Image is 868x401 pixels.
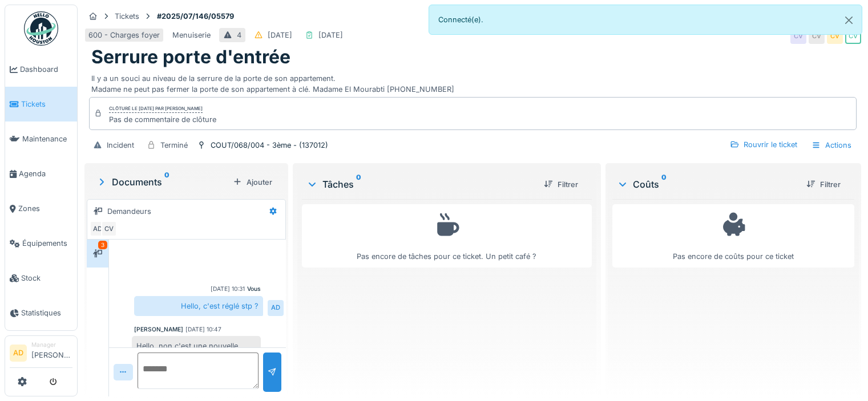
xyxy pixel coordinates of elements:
span: Stock [21,273,72,283]
div: Hello, non c'est une nouvelle demande [132,336,261,367]
span: Maintenance [22,133,72,144]
div: [DATE] [318,30,343,40]
div: Actions [806,137,857,153]
div: COUT/068/004 - 3ème - (137012) [211,140,328,151]
sup: 0 [356,177,361,191]
div: Filtrer [539,177,583,192]
a: Équipements [5,226,77,261]
a: Dashboard [5,52,77,87]
div: Coûts [617,177,797,191]
div: CV [809,28,825,44]
div: 4 [237,30,241,40]
div: Filtrer [802,177,845,192]
button: Close [836,5,862,35]
div: Clôturé le [DATE] par [PERSON_NAME] [109,105,203,113]
div: Documents [96,175,228,189]
a: Zones [5,191,77,226]
a: Stock [5,261,77,295]
div: Tickets [115,11,139,22]
div: 3 [98,241,107,249]
div: CV [827,28,843,44]
div: Hello, c'est réglé stp ? [134,296,263,316]
span: Agenda [19,168,72,179]
div: Incident [107,140,134,151]
div: Tâches [306,177,535,191]
a: Tickets [5,87,77,121]
div: AD [90,221,106,237]
div: Demandeurs [107,206,151,217]
div: [DATE] [268,30,292,40]
div: Ajouter [228,175,277,190]
span: Tickets [21,99,72,110]
a: Statistiques [5,295,77,330]
sup: 0 [661,177,667,191]
div: Manager [31,341,72,349]
div: [PERSON_NAME] [134,325,183,334]
div: Vous [247,285,261,293]
div: Il y a un souci au niveau de la serrure de la porte de son appartement. Madame ne peut pas fermer... [91,68,854,95]
div: CV [790,28,806,44]
sup: 0 [164,175,169,189]
div: Terminé [160,140,188,151]
div: Connecté(e). [429,5,863,35]
div: Pas encore de tâches pour ce ticket. Un petit café ? [309,209,584,262]
a: Agenda [5,156,77,191]
div: [DATE] 10:31 [211,285,245,293]
div: CV [845,28,861,44]
img: Badge_color-CXgf-gQk.svg [24,11,58,46]
div: AD [268,300,284,316]
div: Pas encore de coûts pour ce ticket [620,209,847,262]
div: Menuiserie [172,30,211,40]
a: AD Manager[PERSON_NAME] [10,341,72,368]
h1: Serrure porte d'entrée [91,46,290,68]
span: Dashboard [20,64,72,75]
a: Maintenance [5,121,77,156]
div: [DATE] 10:47 [185,325,221,334]
div: Rouvrir le ticket [725,137,802,152]
div: 600 - Charges foyer [88,30,160,40]
div: Pas de commentaire de clôture [109,114,216,125]
li: AD [10,345,27,362]
span: Équipements [22,238,72,249]
li: [PERSON_NAME] [31,341,72,365]
span: Statistiques [21,307,72,318]
strong: #2025/07/146/05579 [152,11,239,22]
span: Zones [18,203,72,214]
div: CV [101,221,117,237]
